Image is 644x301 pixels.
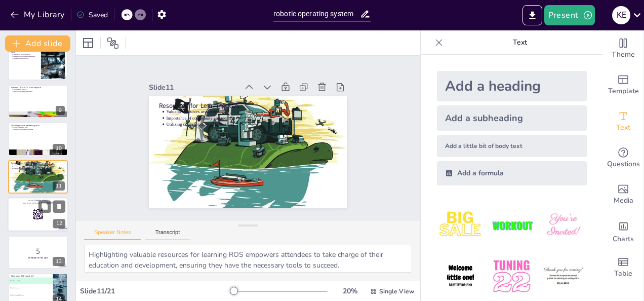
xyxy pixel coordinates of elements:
[13,168,65,170] p: Utilizing online platforms for learning
[8,122,68,156] div: 10
[607,159,640,170] span: Questions
[13,53,38,55] p: Versatility of ROS in industries
[273,7,360,21] input: Insert title
[9,287,53,289] span: Robotic Open Source
[9,280,9,281] span: A
[437,71,587,101] div: Add a heading
[53,257,65,266] div: 13
[215,47,256,215] p: Utilizing online platforms for learning
[437,253,484,300] img: 4.jpeg
[9,294,9,295] span: C
[603,140,643,176] div: Get real-time input from your audience
[603,103,643,140] div: Add text boxes
[540,202,587,249] img: 3.jpeg
[107,37,119,49] span: Position
[84,245,412,273] textarea: Highlighting valuable resources for learning ROS empowers attendees to take charge of their educa...
[13,92,65,94] p: Enhanced adaptability for applications
[80,286,230,296] div: Slide 11 / 21
[437,161,587,185] div: Add a formula
[13,57,38,59] p: Inspiring future innovations
[11,245,65,256] p: 5
[53,144,65,153] div: 10
[53,201,65,213] button: Delete Slide
[608,86,639,97] span: Template
[603,30,643,67] div: Change the overall theme
[80,35,96,51] div: Layout
[612,5,630,25] button: k e
[612,49,635,60] span: Theme
[5,35,70,52] button: Add slide
[616,122,630,133] span: Text
[488,253,535,300] img: 5.jpeg
[338,286,362,296] div: 20 %
[11,202,65,205] p: and login with code
[13,55,38,57] p: Examples of successful implementations
[437,105,587,131] div: Add a subheading
[379,287,414,295] span: Single View
[56,106,65,115] div: 9
[437,135,587,157] div: Add a little bit of body text
[522,5,542,25] button: Export to PowerPoint
[193,43,239,219] p: Resources for Learning ROS
[13,130,65,132] p: Strategies to overcome obstacles
[9,280,53,282] span: Robot Operating System
[53,181,65,191] div: 11
[8,85,68,118] div: 9
[11,124,65,127] p: Challenges in Implementing ROS
[28,256,49,259] strong: Get Ready for the Quiz!
[11,275,50,278] p: What does ROS stand for?
[84,229,141,240] button: Speaker Notes
[8,160,68,194] div: 11
[33,199,48,202] strong: [DOMAIN_NAME]
[13,164,65,166] p: Valuable resources available
[9,287,9,288] span: B
[145,229,190,240] button: Transcript
[11,86,65,89] p: Future of ROS: ROS 2 and Beyond
[8,236,68,269] div: 13
[614,195,633,206] span: Media
[173,136,201,225] div: Slide 11
[11,199,65,202] p: Go to
[13,126,65,128] p: Common challenges faced
[614,268,632,279] span: Table
[13,128,65,130] p: Importance of testing and debugging
[53,219,65,229] div: 12
[13,166,65,168] p: Importance of community engagement
[8,7,69,23] button: My Library
[11,162,65,165] p: Resources for Learning ROS
[603,249,643,286] div: Add a table
[209,46,250,214] p: Importance of community engagement
[38,201,51,213] button: Duplicate Slide
[447,30,593,55] p: Text
[76,10,108,20] div: Saved
[488,202,535,249] img: 2.jpeg
[8,47,68,81] div: 8
[203,45,244,213] p: Valuable resources available
[540,253,587,300] img: 6.jpeg
[613,234,634,245] span: Charts
[56,68,65,78] div: 8
[8,197,68,232] div: 12
[437,202,484,249] img: 1.jpeg
[612,6,630,24] div: k e
[603,67,643,103] div: Add ready made slides
[13,90,65,92] p: Improved performance and security
[603,176,643,213] div: Add images, graphics, shapes or video
[13,88,65,90] p: Advancements in ROS 2
[603,213,643,249] div: Add charts and graphs
[9,294,53,295] span: Robotic Operating Software
[544,5,595,25] button: Present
